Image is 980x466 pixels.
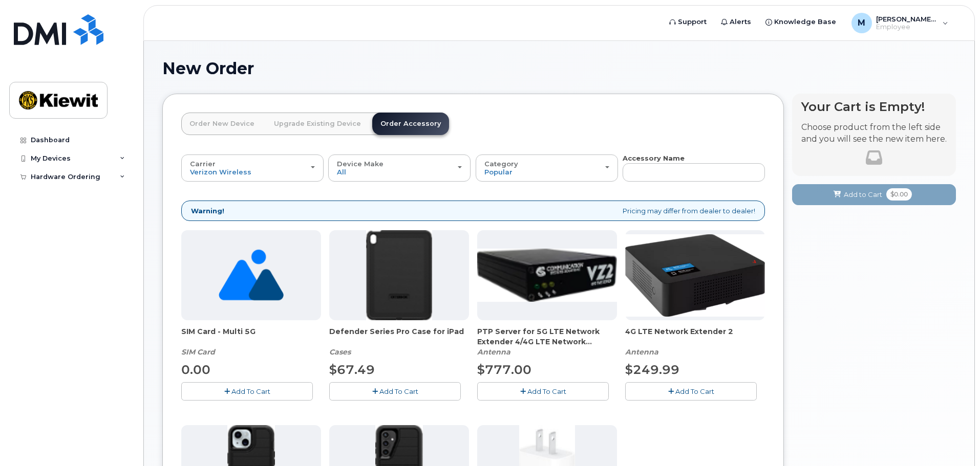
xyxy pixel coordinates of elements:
[337,168,346,176] span: All
[190,168,251,176] span: Verizon Wireless
[484,160,518,168] span: Category
[219,230,284,320] img: no_image_found-2caef05468ed5679b831cfe6fc140e25e0c280774317ffc20a367ab7fd17291e.png
[329,326,469,357] div: Defender Series Pro Case for iPad
[329,347,351,357] em: Cases
[191,206,224,216] strong: Warning!
[484,168,513,176] span: Popular
[231,387,270,395] span: Add To Cart
[625,234,765,317] img: 4glte_extender.png
[181,382,313,400] button: Add To Cart
[366,230,432,320] img: defenderipad10thgen.png
[181,201,765,221] div: Pricing may differ from dealer to dealer!
[625,326,765,357] div: 4G LTE Network Extender 2
[625,347,658,357] em: Antenna
[675,387,714,395] span: Add To Cart
[181,347,215,357] em: SIM Card
[801,100,947,114] h4: Your Cart is Empty!
[266,113,369,135] a: Upgrade Existing Device
[792,184,956,205] button: Add to Cart $0.00
[477,362,531,377] span: $777.00
[181,362,210,377] span: 0.00
[886,188,912,201] span: $0.00
[337,160,384,168] span: Device Make
[844,190,882,199] span: Add to Cart
[625,362,679,377] span: $249.99
[477,249,617,302] img: Casa_Sysem.png
[935,421,972,458] iframe: Messenger Launcher
[329,326,469,347] span: Defender Series Pro Case for iPad
[477,326,617,357] div: PTP Server for 5G LTE Network Extender 4/4G LTE Network Extender 3
[801,122,947,145] p: Choose product from the left side and you will see the new item here.
[181,113,263,135] a: Order New Device
[379,387,418,395] span: Add To Cart
[527,387,566,395] span: Add To Cart
[329,382,461,400] button: Add To Cart
[625,382,757,400] button: Add To Cart
[328,154,471,181] button: Device Make All
[623,154,685,162] strong: Accessory Name
[476,154,618,181] button: Category Popular
[477,326,617,347] span: PTP Server for 5G LTE Network Extender 4/4G LTE Network Extender 3
[190,160,216,168] span: Carrier
[181,154,324,181] button: Carrier Verizon Wireless
[625,326,765,347] span: 4G LTE Network Extender 2
[477,382,609,400] button: Add To Cart
[181,326,321,347] span: SIM Card - Multi 5G
[477,347,510,357] em: Antenna
[372,113,449,135] a: Order Accessory
[181,326,321,357] div: SIM Card - Multi 5G
[329,362,375,377] span: $67.49
[162,59,956,77] h1: New Order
